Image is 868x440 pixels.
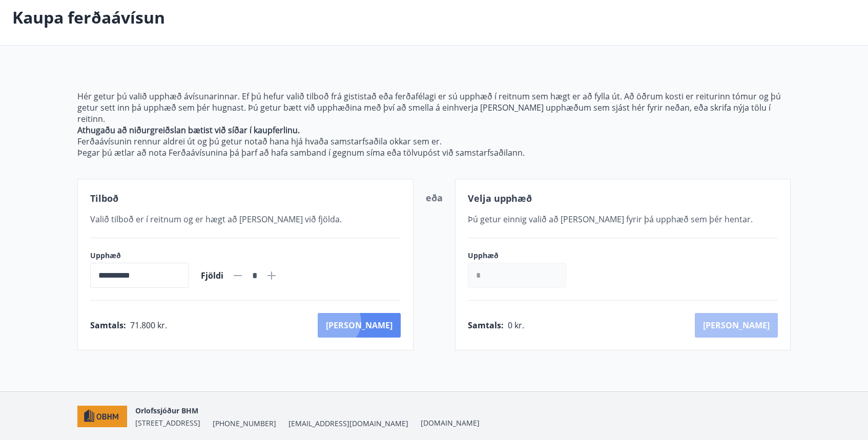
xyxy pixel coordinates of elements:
p: Ferðaávísunin rennur aldrei út og þú getur notað hana hjá hvaða samstarfsaðila okkar sem er. [77,136,791,147]
a: [DOMAIN_NAME] [421,418,480,428]
p: Þegar þú ætlar að nota Ferðaávísunina þá þarf að hafa samband í gegnum síma eða tölvupóst við sam... [77,147,791,158]
span: Þú getur einnig valið að [PERSON_NAME] fyrir þá upphæð sem þér hentar. [468,214,753,225]
span: [EMAIL_ADDRESS][DOMAIN_NAME] [288,418,408,429]
span: Velja upphæð [468,192,532,204]
strong: Athugaðu að niðurgreiðslan bætist við síðar í kaupferlinu. [77,124,300,136]
p: Hér getur þú valið upphæð ávísunarinnar. Ef þú hefur valið tilboð frá gististað eða ferðafélagi e... [77,91,791,124]
span: Samtals : [468,320,504,331]
span: Orlofssjóður BHM [135,406,198,415]
span: eða [426,192,443,204]
span: [PHONE_NUMBER] [213,418,276,429]
span: 71.800 kr. [130,320,167,331]
span: Samtals : [90,320,126,331]
span: Tilboð [90,192,118,204]
img: c7HIBRK87IHNqKbXD1qOiSZFdQtg2UzkX3TnRQ1O.png [77,406,127,428]
span: Valið tilboð er í reitnum og er hægt að [PERSON_NAME] við fjölda. [90,214,342,225]
p: Kaupa ferðaávísun [12,6,165,29]
label: Upphæð [90,250,189,261]
label: Upphæð [468,250,576,261]
button: [PERSON_NAME] [318,313,401,338]
span: Fjöldi [201,270,223,281]
span: 0 kr. [508,320,524,331]
span: [STREET_ADDRESS] [135,418,200,428]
